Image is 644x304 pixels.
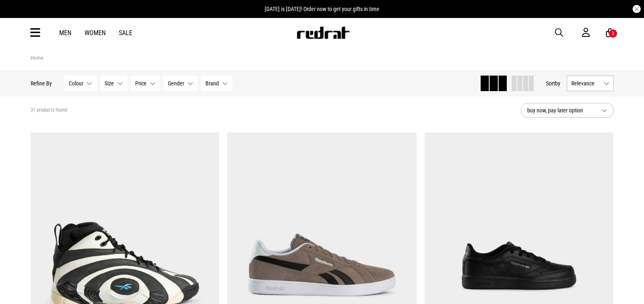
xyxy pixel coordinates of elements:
img: Redrat logo [296,27,350,39]
a: 3 [606,29,614,37]
span: Size [105,80,114,87]
span: [DATE] is [DATE]! Order now to get your gifts in time [265,6,379,12]
span: Relevance [571,80,600,87]
button: Gender [163,76,198,91]
button: Sortby [546,78,560,88]
span: Price [135,80,147,87]
div: 3 [612,31,614,36]
button: buy now, pay later option [521,103,614,118]
span: Gender [168,80,184,87]
a: Home [31,55,43,61]
span: buy now, pay later option [527,105,595,115]
button: Size [100,76,127,91]
span: 31 products found [31,107,67,114]
button: Relevance [567,76,614,91]
button: Price [131,76,160,91]
button: Brand [201,76,232,91]
a: Men [59,29,71,37]
a: Sale [119,29,132,37]
span: Brand [205,80,219,87]
a: Women [85,29,106,37]
span: by [555,80,560,87]
p: Refine By [31,80,52,87]
span: Colour [69,80,83,87]
button: Colour [64,76,97,91]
